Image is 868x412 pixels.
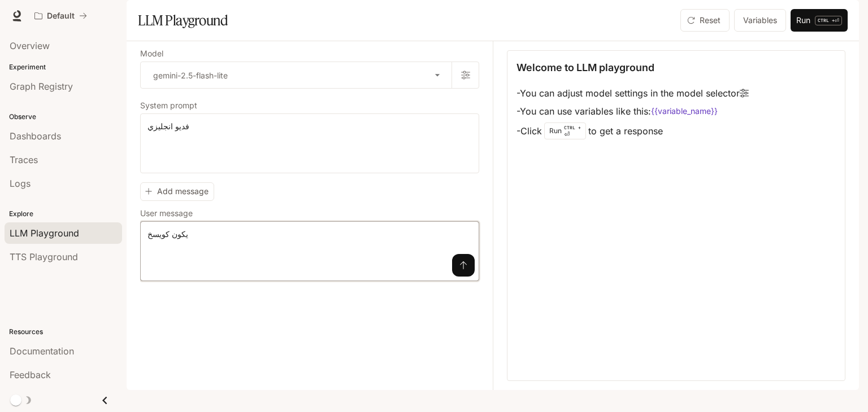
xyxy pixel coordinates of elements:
[140,209,193,217] p: User message
[564,124,581,131] p: CTRL +
[564,124,581,138] p: ⏎
[517,120,749,142] li: - Click to get a response
[680,9,730,32] button: Reset
[140,102,197,109] p: System prompt
[140,50,163,58] p: Model
[47,11,75,21] p: Default
[140,182,214,201] button: Add message
[818,17,835,24] p: CTRL +
[815,16,842,25] p: ⏎
[791,9,848,32] button: RunCTRL +⏎
[153,69,228,81] p: gemini-2.5-flash-lite
[734,9,786,32] button: Variables
[517,84,749,102] li: - You can adjust model settings in the model selector
[544,122,586,139] div: Run
[141,62,452,88] div: gemini-2.5-flash-lite
[29,5,92,27] button: All workspaces
[651,106,718,117] code: {{variable_name}}
[138,9,228,32] h1: LLM Playground
[517,60,654,75] p: Welcome to LLM playground
[517,102,749,120] li: - You can use variables like this:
